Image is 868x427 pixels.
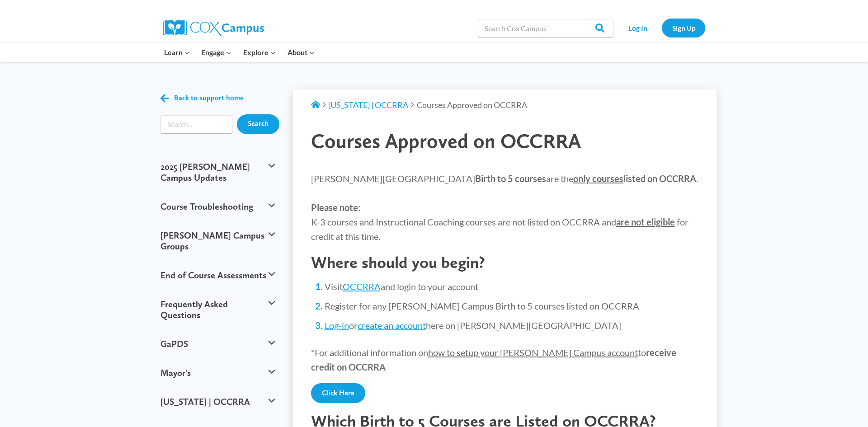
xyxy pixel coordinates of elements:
[156,192,279,221] button: Course Troubleshooting
[160,92,244,105] a: Back to support home
[311,100,320,110] a: Support Home
[237,114,279,134] input: Search
[311,171,699,244] p: [PERSON_NAME][GEOGRAPHIC_DATA] are the . K-3 courses and Instructional Coaching courses are not l...
[573,173,623,184] span: only courses
[201,47,231,58] span: Engage
[158,43,320,62] nav: Primary Navigation
[311,345,699,374] p: *For additional information on to
[618,19,705,37] nav: Secondary Navigation
[325,319,699,332] li: or here on [PERSON_NAME][GEOGRAPHIC_DATA]
[325,300,699,312] li: Register for any [PERSON_NAME] Campus Birth to 5 courses listed on OCCRRA
[156,261,279,290] button: End of Course Assessments
[288,47,315,58] span: About
[160,115,232,133] input: Search input
[325,280,699,293] li: Visit and login to your account
[311,383,365,403] a: Click Here
[311,202,360,213] strong: Please note:
[417,100,527,110] span: Courses Approved on OCCRRA
[478,19,613,37] input: Search Cox Campus
[156,329,279,358] button: GaPDS
[328,100,408,110] a: [US_STATE] | OCCRRA
[343,281,381,292] a: OCCRRA
[428,347,638,358] span: how to setup your [PERSON_NAME] Campus account
[616,216,675,227] strong: are not eligible
[325,320,349,331] a: Log-in
[156,290,279,329] button: Frequently Asked Questions
[156,387,279,416] button: [US_STATE] | OCCRRA
[163,20,264,36] img: Cox Campus
[160,115,232,133] form: Search form
[311,129,581,153] span: Courses Approved on OCCRRA
[311,253,699,272] h2: Where should you begin?
[156,152,279,192] button: 2025 [PERSON_NAME] Campus Updates
[358,320,426,331] a: create an account
[573,173,696,184] strong: listed on OCCRRA
[156,221,279,261] button: [PERSON_NAME] Campus Groups
[164,47,190,58] span: Learn
[174,94,244,103] span: Back to support home
[618,19,657,37] a: Log In
[662,19,705,37] a: Sign Up
[243,47,276,58] span: Explore
[156,358,279,387] button: Mayor's
[475,173,546,184] strong: Birth to 5 courses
